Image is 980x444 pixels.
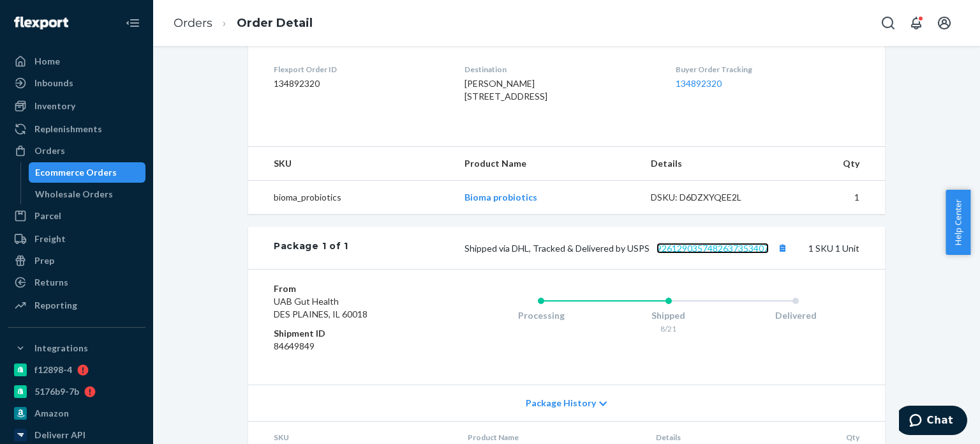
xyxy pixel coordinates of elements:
button: Open Search Box [875,10,901,36]
dd: 134892320 [274,77,444,90]
a: Orders [174,16,212,30]
th: Qty [780,147,885,181]
img: Flexport logo [14,17,68,29]
th: SKU [248,147,454,181]
a: Inventory [8,96,145,116]
td: bioma_probiotics [248,181,454,215]
td: 1 [780,181,885,215]
iframe: Opens a widget where you can chat to one of our agents [899,406,967,438]
a: Order Detail [237,16,313,30]
a: 5176b9-7b [8,381,145,402]
a: Orders [8,141,145,161]
span: Package History [526,397,596,410]
dt: Flexport Order ID [274,64,444,75]
dt: Buyer Order Tracking [676,64,859,75]
div: Shipped [605,309,732,322]
a: Bioma probiotics [464,192,537,203]
button: Open account menu [932,10,957,36]
button: Open notifications [903,10,929,36]
div: Orders [34,144,65,157]
div: Amazon [34,407,69,420]
a: Parcel [8,206,145,226]
button: Copy tracking number [774,240,791,256]
dt: Shipment ID [274,327,426,340]
span: Shipped via DHL, Tracked & Delivered by USPS [464,243,791,254]
div: Deliverr API [34,429,85,441]
th: Product Name [454,147,640,181]
div: Inventory [34,100,75,112]
div: Delivered [732,309,859,322]
div: Integrations [34,342,88,355]
dt: Destination [464,64,655,75]
a: Prep [8,250,145,271]
a: Replenishments [8,119,145,139]
div: 5176b9-7b [34,385,79,398]
div: Inbounds [34,77,73,89]
a: 9261290357482637353407 [657,243,769,254]
div: Processing [477,309,605,322]
a: Returns [8,272,145,293]
a: Reporting [8,295,145,316]
a: 134892320 [676,78,722,89]
div: 8/21 [605,323,732,334]
button: Close Navigation [120,10,145,36]
div: Prep [34,254,54,267]
div: Parcel [34,210,61,222]
span: UAB Gut Health DES PLAINES, IL 60018 [274,296,367,319]
a: Amazon [8,403,145,424]
div: Ecommerce Orders [35,166,117,179]
div: Returns [34,276,68,289]
a: Home [8,51,145,72]
dt: From [274,282,426,295]
ol: breadcrumbs [163,4,323,42]
a: Freight [8,229,145,249]
div: Package 1 of 1 [274,240,348,256]
div: Reporting [34,299,77,312]
a: Wholesale Orders [29,184,146,204]
th: Details [641,147,781,181]
div: 1 SKU 1 Unit [348,240,859,256]
button: Integrations [8,338,145,358]
button: Help Center [946,190,970,255]
div: Freight [34,233,66,245]
a: Inbounds [8,73,145,93]
div: f12898-4 [34,364,72,376]
a: f12898-4 [8,360,145,380]
div: Replenishments [34,123,102,135]
span: [PERSON_NAME] [STREET_ADDRESS] [464,78,547,102]
div: Home [34,55,60,68]
div: Wholesale Orders [35,188,113,201]
div: DSKU: D6DZXYQEE2L [651,191,771,204]
a: Ecommerce Orders [29,162,146,183]
dd: 84649849 [274,340,426,353]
